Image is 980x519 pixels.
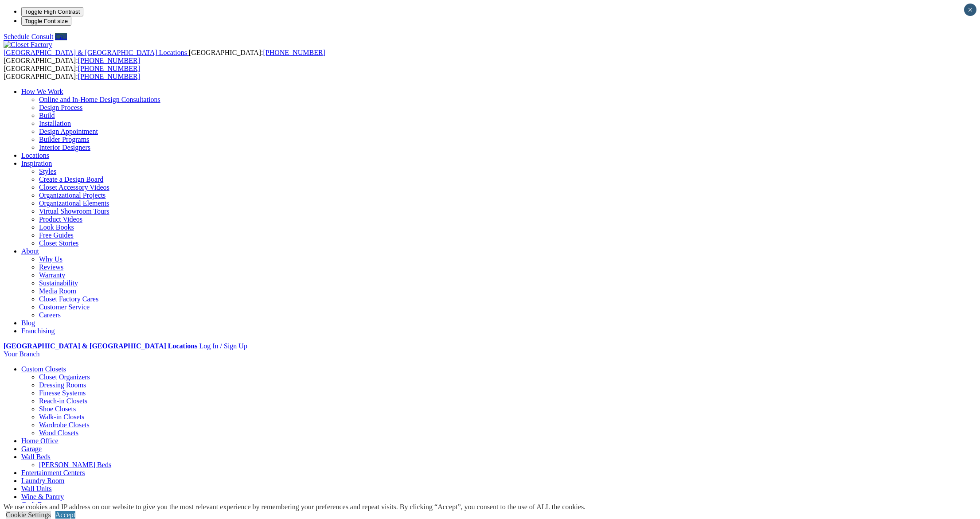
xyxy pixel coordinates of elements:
[39,144,90,151] a: Interior Designers
[21,16,71,26] button: Toggle Font size
[78,57,140,64] a: [PHONE_NUMBER]
[21,88,63,95] a: How We Work
[39,199,109,207] a: Organizational Elements
[21,469,85,476] a: Entertainment Centers
[39,255,62,263] a: Why Us
[199,342,247,350] a: Log In / Sign Up
[39,263,63,271] a: Reviews
[964,4,976,16] button: Close
[21,501,55,508] a: Craft Room
[4,350,39,358] a: Your Branch
[55,511,75,519] a: Accept
[39,461,111,468] a: [PERSON_NAME] Beds
[4,49,325,64] span: [GEOGRAPHIC_DATA]: [GEOGRAPHIC_DATA]:
[25,18,68,24] span: Toggle Font size
[39,397,87,405] a: Reach-in Closets
[39,104,82,111] a: Design Process
[39,183,109,191] a: Closet Accessory Videos
[39,311,61,319] a: Careers
[39,136,89,143] a: Builder Programs
[21,327,55,335] a: Franchising
[21,445,42,453] a: Garage
[39,191,105,199] a: Organizational Projects
[21,493,64,500] a: Wine & Pantry
[25,8,80,15] span: Toggle High Contrast
[39,231,74,239] a: Free Guides
[39,168,56,175] a: Styles
[39,295,98,303] a: Closet Factory Cares
[21,152,49,159] a: Locations
[4,49,189,56] a: [GEOGRAPHIC_DATA] & [GEOGRAPHIC_DATA] Locations
[21,437,59,445] a: Home Office
[6,511,51,519] a: Cookie Settings
[4,41,52,49] img: Closet Factory
[39,176,103,183] a: Create a Design Board
[21,453,51,460] a: Wall Beds
[21,485,51,492] a: Wall Units
[78,65,140,72] a: [PHONE_NUMBER]
[4,342,197,350] a: [GEOGRAPHIC_DATA] & [GEOGRAPHIC_DATA] Locations
[39,207,109,215] a: Virtual Showroom Tours
[39,303,90,311] a: Customer Service
[39,120,71,127] a: Installation
[39,405,76,413] a: Shoe Closets
[39,239,78,247] a: Closet Stories
[39,96,160,103] a: Online and In-Home Design Consultations
[39,389,86,397] a: Finesse Systems
[39,429,78,437] a: Wood Closets
[78,73,140,80] a: [PHONE_NUMBER]
[39,223,74,231] a: Look Books
[4,503,586,511] div: We use cookies and IP address on our website to give you the most relevant experience by remember...
[55,33,67,40] a: Call
[21,7,83,16] button: Toggle High Contrast
[4,33,53,40] a: Schedule Consult
[21,160,52,167] a: Inspiration
[21,247,39,255] a: About
[39,421,90,429] a: Wardrobe Closets
[21,477,64,484] a: Laundry Room
[4,65,140,80] span: [GEOGRAPHIC_DATA]: [GEOGRAPHIC_DATA]:
[39,215,82,223] a: Product Videos
[21,365,66,373] a: Custom Closets
[39,271,65,279] a: Warranty
[39,279,78,287] a: Sustainability
[39,373,90,381] a: Closet Organizers
[21,319,35,327] a: Blog
[263,49,325,56] a: [PHONE_NUMBER]
[39,381,86,389] a: Dressing Rooms
[39,413,84,421] a: Walk-in Closets
[39,128,98,135] a: Design Appointment
[39,287,76,295] a: Media Room
[39,112,55,119] a: Build
[4,49,187,56] span: [GEOGRAPHIC_DATA] & [GEOGRAPHIC_DATA] Locations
